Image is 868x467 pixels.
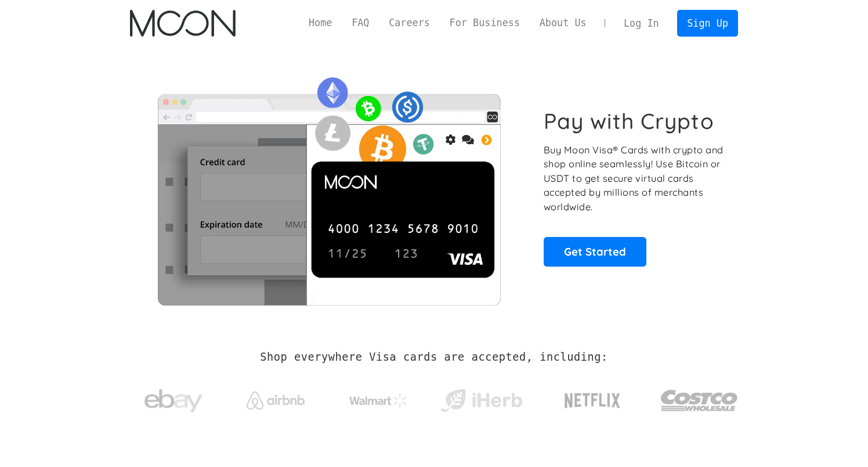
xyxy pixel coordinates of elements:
[563,386,621,415] img: Netflix
[677,10,737,36] a: Sign Up
[541,375,645,421] a: Netflix
[342,16,379,30] a: FAQ
[614,10,668,36] a: Log In
[660,367,738,428] a: Costco
[544,143,725,214] p: Buy Moon Visa® Cards with crypto and shop online seamlessly! Use Bitcoin or USDT to get secure vi...
[544,237,646,266] a: Get Started
[130,10,235,37] img: Moon Logo
[544,108,714,134] h1: Pay with Crypto
[379,16,439,30] a: Careers
[130,10,235,37] a: home
[247,391,305,409] img: Airbnb
[660,379,738,422] img: Costco
[530,16,596,30] a: About Us
[233,380,319,415] a: Airbnb
[335,382,422,414] a: Walmart
[130,69,527,305] img: Moon Cards let you spend your crypto anywhere Visa is accepted.
[349,394,407,408] img: Walmart
[438,374,525,422] a: iHerb
[130,371,216,425] a: ebay
[440,16,530,30] a: For Business
[438,386,525,416] img: iHerb
[260,351,607,364] h2: Shop everywhere Visa cards are accepted, including:
[144,383,202,419] img: ebay
[299,16,342,30] a: Home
